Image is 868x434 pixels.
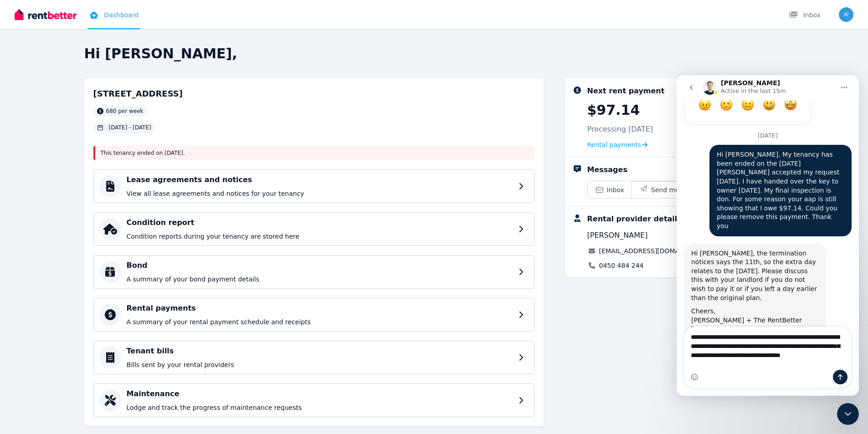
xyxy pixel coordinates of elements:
[632,181,705,198] button: Send message
[587,86,665,97] div: Next rent payment
[7,168,175,271] div: Jeremy says…
[33,70,175,161] div: Hi [PERSON_NAME], My tenancy has been ended on the [DATE] [PERSON_NAME] accepted my request [DATE...
[7,57,175,70] div: [DATE]
[127,388,513,399] h4: Maintenance
[15,232,142,241] div: Cheers,
[15,174,142,228] div: Hi [PERSON_NAME], the termination notices says the 11th, so the extra day relates to the [DATE]. ...
[127,275,513,284] p: A summary of your bond payment details
[14,298,21,306] button: Emoji picker
[599,246,711,255] a: [EMAIL_ADDRESS][DOMAIN_NAME]
[93,87,183,100] h2: [STREET_ADDRESS]
[127,317,513,327] p: A summary of your rental payment schedule and receipts
[587,214,682,225] div: Rental provider details
[587,124,653,135] p: Processing [DATE]
[127,303,513,314] h4: Rental payments
[127,260,513,271] h4: Bond
[127,403,513,412] p: Lodge and track the progress of maintenance requests
[587,140,648,149] a: Rental payments
[127,360,513,369] p: Bills sent by your rental providers
[108,23,120,36] span: Amazing
[65,23,77,36] span: OK
[109,124,151,131] span: [DATE] - [DATE]
[587,140,642,149] span: Rental payments
[587,230,648,241] span: [PERSON_NAME]
[607,185,624,194] span: Inbox
[839,7,853,22] img: Irfan Saleem
[8,252,175,295] textarea: Message…
[677,75,859,396] iframe: Intercom live chat
[43,23,56,36] span: Bad
[588,181,632,198] a: Inbox
[84,46,784,62] h2: Hi [PERSON_NAME],
[15,8,77,21] img: RentBetter
[127,217,513,228] h4: Condition report
[15,241,142,259] div: [PERSON_NAME] + The RentBetter Team
[93,146,534,160] div: This tenancy ended on [DATE] .
[127,346,513,357] h4: Tenant bills
[86,23,99,36] span: Great
[789,10,821,20] div: Inbox
[22,23,35,36] span: Terrible
[127,174,513,185] h4: Lease agreements and notices
[127,232,513,241] p: Condition reports during your tenancy are stored here
[7,70,175,168] div: Irfan says…
[127,189,513,198] p: View all lease agreements and notices for your tenancy
[156,295,171,309] button: Send a message…
[587,102,640,118] p: $97.14
[106,107,144,115] span: 680 per week
[587,164,627,175] div: Messages
[7,168,149,264] div: Hi [PERSON_NAME], the termination notices says the 11th, so the extra day relates to the [DATE]. ...
[837,403,859,425] iframe: Intercom live chat
[651,185,698,194] span: Send message
[599,261,644,270] a: 0450 484 244
[40,75,168,155] div: Hi [PERSON_NAME], My tenancy has been ended on the [DATE] [PERSON_NAME] accepted my request [DATE...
